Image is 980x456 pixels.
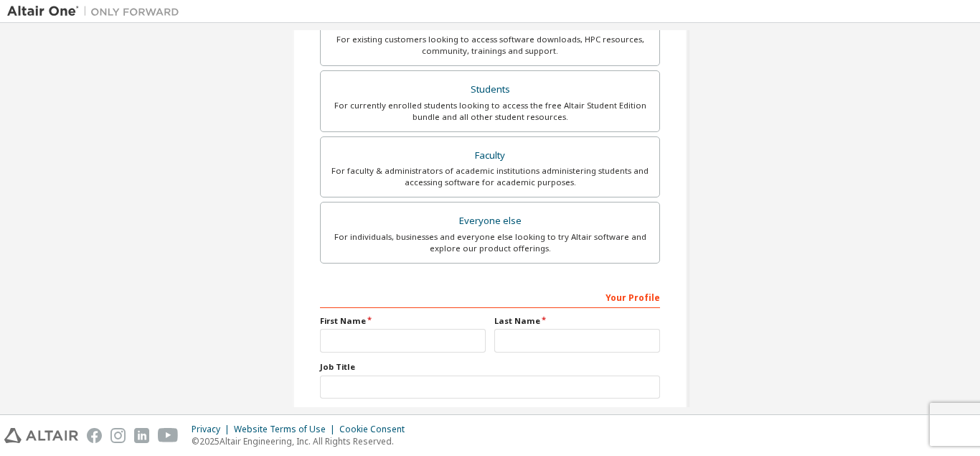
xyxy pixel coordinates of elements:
[320,315,486,327] label: First Name
[110,428,126,443] img: instagram.svg
[192,424,234,435] div: Privacy
[329,34,651,57] div: For existing customers looking to access software downloads, HPC resources, community, trainings ...
[134,428,149,443] img: linkedin.svg
[329,100,651,123] div: For currently enrolled students looking to access the free Altair Student Edition bundle and all ...
[329,80,651,100] div: Students
[158,428,179,443] img: youtube.svg
[320,361,660,373] label: Job Title
[494,315,660,327] label: Last Name
[192,435,413,447] p: © 2025 Altair Engineering, Inc. All Rights Reserved.
[329,231,651,254] div: For individuals, businesses and everyone else looking to try Altair software and explore our prod...
[4,428,78,443] img: altair_logo.svg
[7,4,187,19] img: Altair One
[339,424,413,435] div: Cookie Consent
[329,146,651,166] div: Faculty
[320,285,660,308] div: Your Profile
[87,428,102,443] img: facebook.svg
[234,424,339,435] div: Website Terms of Use
[329,165,651,188] div: For faculty & administrators of academic institutions administering students and accessing softwa...
[329,211,651,231] div: Everyone else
